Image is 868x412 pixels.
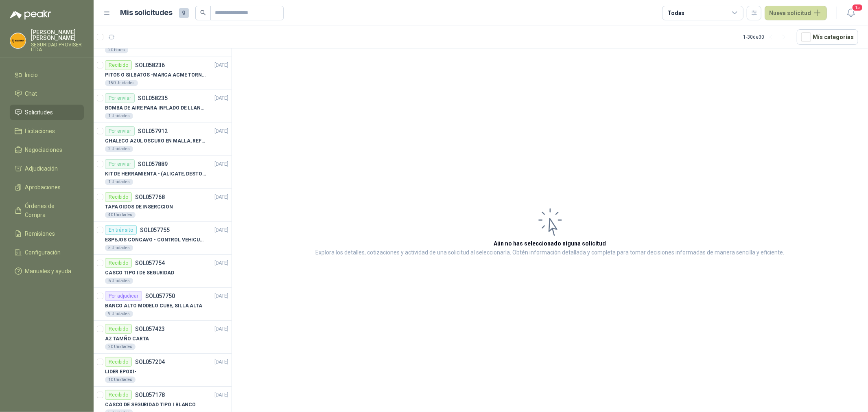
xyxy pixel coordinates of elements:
[25,183,61,192] span: Aprobaciones
[10,10,51,20] img: Logo peakr
[214,259,228,267] p: [DATE]
[797,29,858,45] button: Mís categorías
[94,288,232,321] a: Por adjudicarSOL057750[DATE] BANCO ALTO MODELO CUBE, SILLA ALTA9 Unidades
[138,161,168,167] p: SOL057889
[10,161,84,176] a: Adjudicación
[135,194,165,200] p: SOL057768
[105,146,133,152] div: 2 Unidades
[105,311,133,317] div: 9 Unidades
[25,70,38,79] span: Inicio
[94,123,232,156] a: Por enviarSOL057912[DATE] CHALECO AZUL OSCURO EN MALLA, REFLECTIVO2 Unidades
[214,358,228,366] p: [DATE]
[105,60,132,70] div: Recibido
[31,29,84,41] p: [PERSON_NAME] [PERSON_NAME]
[25,145,63,154] span: Negociaciones
[138,95,168,101] p: SOL058235
[105,278,133,284] div: 6 Unidades
[25,127,55,136] span: Licitaciones
[105,170,206,178] p: KIT DE HERRAMIENTA - (ALICATE, DESTORNILLADOR,LLAVE DE EXPANSION, CRUCETA,LLAVE FIJA)
[200,10,206,15] span: search
[94,222,232,255] a: En tránsitoSOL057755[DATE] ESPEJOS CONCAVO - CONTROL VEHICULAR5 Unidades
[25,267,72,276] span: Manuales y ayuda
[135,392,165,398] p: SOL057178
[94,189,232,222] a: RecibidoSOL057768[DATE] TAPA OIDOS DE INSERCCION40 Unidades
[25,202,76,219] span: Órdenes de Compra
[135,260,165,266] p: SOL057754
[135,62,165,68] p: SOL058236
[135,326,165,332] p: SOL057423
[105,104,206,112] p: BOMBA DE AIRE PARA INFLADO DE LLANTAS DE BICICLETA
[145,293,175,299] p: SOL057750
[105,302,202,310] p: BANCO ALTO MODELO CUBE, SILLA ALTA
[105,401,196,409] p: CASCO DE SEGURIDAD TIPO I BLANCO
[94,57,232,90] a: RecibidoSOL058236[DATE] PITOS O SILBATOS -MARCA ACME TORNADO 635150 Unidades
[214,160,228,168] p: [DATE]
[138,128,168,134] p: SOL057912
[120,7,173,19] h1: Mis solicitudes
[105,71,206,79] p: PITOS O SILBATOS -MARCA ACME TORNADO 635
[10,198,84,223] a: Órdenes de Compra
[10,105,84,120] a: Solicitudes
[105,225,137,235] div: En tránsito
[105,390,132,400] div: Recibido
[179,8,189,18] span: 9
[105,377,136,383] div: 10 Unidades
[105,203,173,211] p: TAPA OIDOS DE INSERCCION
[765,6,827,20] button: Nueva solicitud
[94,354,232,387] a: RecibidoSOL057204[DATE] LIDER EPOXI-10 Unidades
[105,245,133,251] div: 5 Unidades
[10,123,84,139] a: Licitaciones
[316,248,785,258] p: Explora los detalles, cotizaciones y actividad de una solicitud al seleccionarla. Obtén informaci...
[31,42,84,52] p: SEGURIDAD PROVISER LTDA
[25,248,61,257] span: Configuración
[105,236,206,244] p: ESPEJOS CONCAVO - CONTROL VEHICULAR
[214,94,228,102] p: [DATE]
[844,6,858,20] button: 15
[10,33,26,48] img: Company Logo
[105,258,132,268] div: Recibido
[214,193,228,201] p: [DATE]
[494,239,606,248] h3: Aún no has seleccionado niguna solicitud
[214,61,228,69] p: [DATE]
[10,226,84,241] a: Remisiones
[105,192,132,202] div: Recibido
[214,292,228,300] p: [DATE]
[214,391,228,399] p: [DATE]
[94,156,232,189] a: Por enviarSOL057889[DATE] KIT DE HERRAMIENTA - (ALICATE, DESTORNILLADOR,LLAVE DE EXPANSION, CRUCE...
[94,90,232,123] a: Por enviarSOL058235[DATE] BOMBA DE AIRE PARA INFLADO DE LLANTAS DE BICICLETA1 Unidades
[105,324,132,334] div: Recibido
[105,80,138,86] div: 150 Unidades
[10,263,84,279] a: Manuales y ayuda
[105,291,142,301] div: Por adjudicar
[105,212,136,218] div: 40 Unidades
[10,180,84,195] a: Aprobaciones
[743,31,790,44] div: 1 - 30 de 30
[105,357,132,367] div: Recibido
[10,86,84,101] a: Chat
[105,179,133,185] div: 1 Unidades
[105,344,136,350] div: 20 Unidades
[10,67,84,83] a: Inicio
[105,159,135,169] div: Por enviar
[105,269,174,277] p: CASCO TIPO I DE SEGURIDAD
[94,321,232,354] a: RecibidoSOL057423[DATE] AZ TAMÑO CARTA20 Unidades
[105,93,135,103] div: Por enviar
[140,227,170,233] p: SOL057755
[25,108,53,117] span: Solicitudes
[105,47,128,53] div: 20 Pares
[214,325,228,333] p: [DATE]
[105,126,135,136] div: Por enviar
[105,335,149,343] p: AZ TAMÑO CARTA
[25,229,55,238] span: Remisiones
[105,137,206,145] p: CHALECO AZUL OSCURO EN MALLA, REFLECTIVO
[10,245,84,260] a: Configuración
[105,113,133,119] div: 1 Unidades
[94,255,232,288] a: RecibidoSOL057754[DATE] CASCO TIPO I DE SEGURIDAD6 Unidades
[214,127,228,135] p: [DATE]
[105,368,136,376] p: LIDER EPOXI-
[214,226,228,234] p: [DATE]
[852,4,863,11] span: 15
[25,164,58,173] span: Adjudicación
[10,142,84,158] a: Negociaciones
[667,9,684,18] div: Todas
